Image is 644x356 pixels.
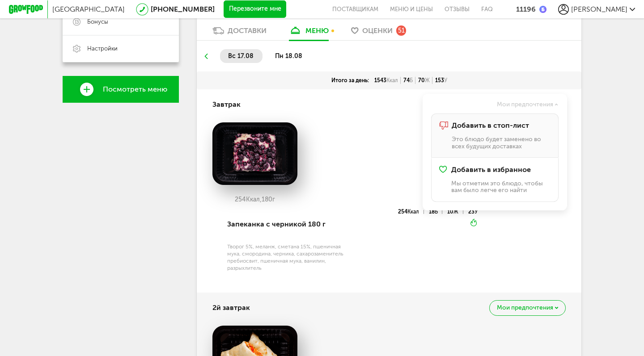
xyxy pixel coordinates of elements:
span: У [475,209,478,215]
div: 1543 [372,77,401,84]
span: Посмотреть меню [103,85,167,93]
span: Мои предпочтения [497,305,553,311]
div: Итого за день: [329,77,372,84]
div: Творог 5%, меланж, сметана 15%, пшеничная мука, смородина, черника, сахарозаменитель пребиосвит, ... [227,243,351,272]
div: 18 [429,210,442,214]
div: 254 180 [212,196,297,203]
div: 51 [396,25,406,35]
div: 23 [468,210,478,214]
span: У [444,77,447,84]
p: Это блюдо будет заменено во всех будущих доставках [452,136,551,150]
img: big_nZp6unHxxG0yhBfJ.png [212,122,297,185]
span: Добавить в стоп-лист [452,121,529,130]
a: Оценки 51 [347,26,411,40]
span: Ккал, [246,196,262,203]
span: г [272,196,275,203]
a: Доставки [208,26,271,40]
div: 254 [398,210,424,214]
span: вс 17.08 [228,52,254,60]
button: Перезвоните мне [224,0,286,18]
div: 153 [432,77,450,84]
span: Б [410,77,413,84]
a: Настройки [63,35,179,62]
span: Бонусы [87,18,108,26]
a: меню [284,26,333,40]
span: Б [435,209,438,215]
p: Мы отметим это блюдо, чтобы вам было легче его найти [451,180,551,194]
div: 10 [447,210,463,214]
a: [PHONE_NUMBER] [151,5,215,13]
div: 74 [401,77,415,84]
span: Настройки [87,45,118,53]
div: Доставки [228,26,267,35]
span: Ккал [386,77,398,84]
span: [GEOGRAPHIC_DATA] [52,5,125,13]
span: [PERSON_NAME] [571,5,627,13]
span: Ккал [407,209,419,215]
span: Добавить в избранное [451,166,531,174]
div: 70 [415,77,432,84]
span: Мои предпочтения [497,101,553,108]
img: bonus_b.cdccf46.png [539,6,547,13]
a: Посмотреть меню [63,76,179,103]
h4: Завтрак [212,96,241,113]
span: Оценки [362,26,393,35]
div: 11196 [516,5,536,13]
div: Запеканка с черникой 180 г [227,209,351,239]
span: Ж [425,77,430,84]
span: пн 18.08 [275,52,302,60]
h4: 2й завтрак [212,299,250,316]
span: Ж [453,209,458,215]
div: меню [305,26,329,35]
a: Бонусы [63,8,179,35]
